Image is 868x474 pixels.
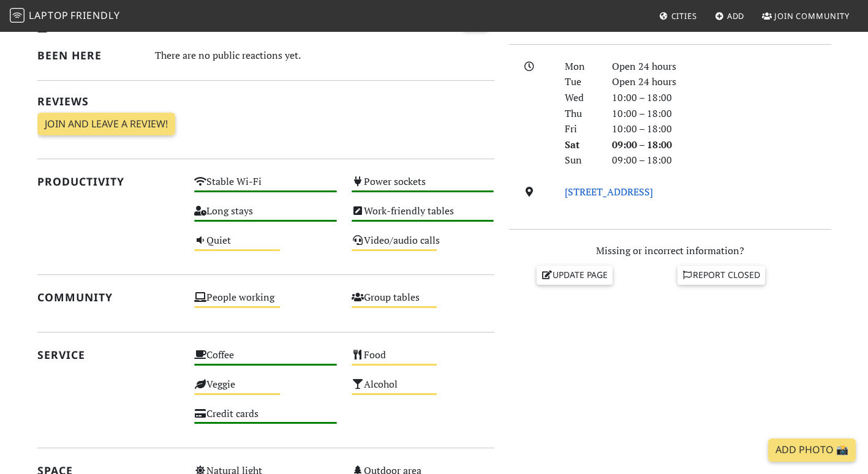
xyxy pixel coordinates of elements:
[187,346,344,375] div: Coffee
[605,152,839,168] div: 09:00 – 18:00
[155,47,494,64] div: There are no public reactions yet.
[605,106,839,122] div: 10:00 – 18:00
[774,10,850,21] span: Join Community
[37,113,175,136] a: Join and leave a review!
[37,95,494,108] h2: Reviews
[557,121,604,137] div: Fri
[605,59,839,75] div: Open 24 hours
[605,74,839,90] div: Open 24 hours
[344,231,502,261] div: Video/audio calls
[557,74,604,90] div: Tue
[37,175,180,188] h2: Productivity
[37,348,180,361] h2: Service
[565,185,653,198] a: [STREET_ADDRESS]
[605,137,839,153] div: 09:00 – 18:00
[70,9,119,22] span: Friendly
[757,5,855,27] a: Join Community
[344,202,502,231] div: Work-friendly tables
[509,243,831,259] p: Missing or incorrect information?
[671,10,697,21] span: Cities
[654,5,702,27] a: Cities
[344,375,502,405] div: Alcohol
[37,49,141,62] h2: Been here
[187,405,344,434] div: Credit cards
[187,288,344,318] div: People working
[187,375,344,405] div: Veggie
[37,291,180,304] h2: Community
[10,8,25,23] img: LaptopFriendly
[29,9,69,22] span: Laptop
[710,5,750,27] a: Add
[187,202,344,231] div: Long stays
[557,90,604,106] div: Wed
[605,90,839,106] div: 10:00 – 18:00
[187,173,344,202] div: Stable Wi-Fi
[344,173,502,202] div: Power sockets
[557,152,604,168] div: Sun
[557,106,604,122] div: Thu
[768,438,856,462] a: Add Photo 📸
[187,231,344,261] div: Quiet
[537,266,613,284] a: Update page
[344,288,502,318] div: Group tables
[677,266,766,284] a: Report closed
[557,59,604,75] div: Mon
[10,6,120,27] a: LaptopFriendly LaptopFriendly
[557,137,604,153] div: Sat
[727,10,745,21] span: Add
[605,121,839,137] div: 10:00 – 18:00
[344,346,502,375] div: Food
